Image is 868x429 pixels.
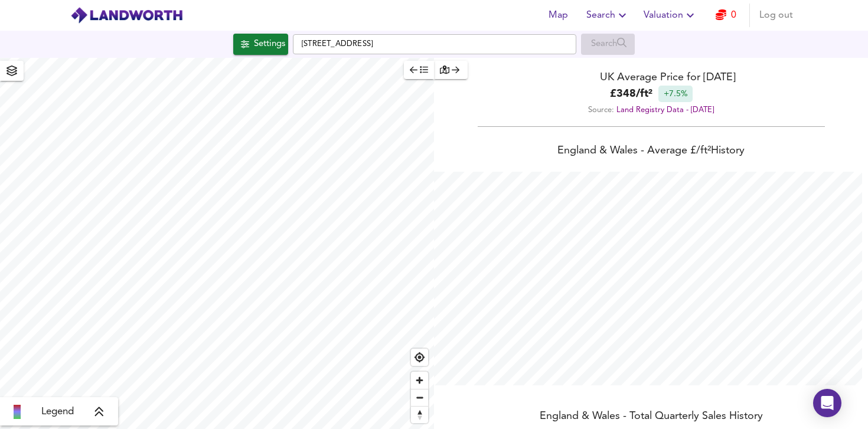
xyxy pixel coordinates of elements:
span: Legend [41,405,74,419]
button: Settings [233,34,288,55]
button: 0 [707,4,745,27]
span: Map [544,7,572,24]
button: Zoom in [411,372,428,389]
button: Map [539,4,577,27]
img: logo [70,6,183,24]
button: Find my location [411,349,428,366]
button: Search [582,4,634,27]
span: Valuation [644,7,697,24]
button: Log out [755,4,798,27]
div: +7.5% [658,86,693,102]
a: Land Registry Data - [DATE] [616,106,714,114]
div: Enable a Source before running a Search [581,34,635,55]
input: Enter a location... [293,34,576,54]
div: England & Wales - Average £/ ft² History [434,143,868,160]
button: Reset bearing to north [411,406,428,423]
div: Click to configure Search Settings [233,34,288,55]
div: Open Intercom Messenger [813,389,841,417]
span: Search [586,7,629,24]
button: Zoom out [411,389,428,406]
span: Log out [759,7,793,24]
div: Source: [434,102,868,118]
button: Valuation [639,4,702,27]
span: Zoom out [411,389,428,406]
div: England & Wales - Total Quarterly Sales History [434,409,868,425]
div: Settings [254,37,285,52]
div: UK Average Price for [DATE] [434,70,868,86]
a: 0 [716,7,736,24]
b: £ 348 / ft² [610,86,652,102]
